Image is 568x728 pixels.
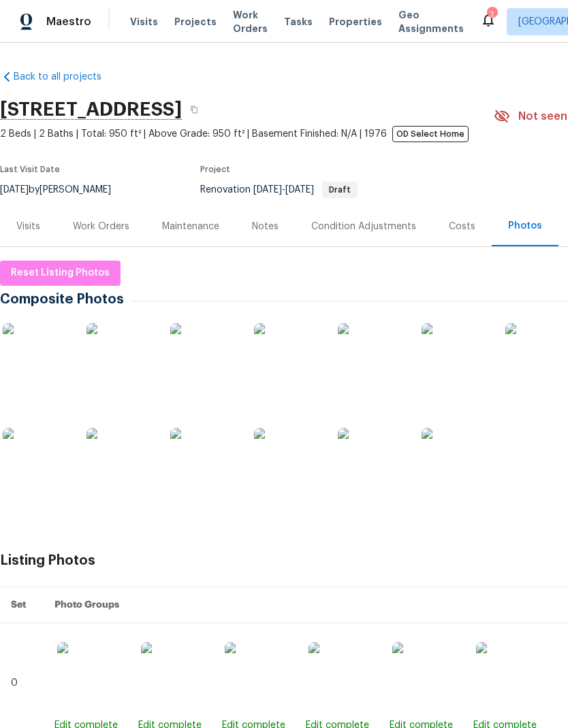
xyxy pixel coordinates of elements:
span: Draft [324,186,356,194]
div: Visits [16,220,40,233]
span: OD Select Home [392,126,469,142]
span: Properties [329,15,382,29]
span: Maestro [46,15,91,29]
span: Projects [174,15,217,29]
span: [DATE] [285,185,314,195]
span: Project [200,165,230,173]
div: Maintenance [162,220,219,233]
span: [DATE] [253,185,282,195]
div: Photos [508,219,542,233]
span: Visits [130,15,158,29]
div: Notes [252,220,279,233]
span: Tasks [284,17,313,27]
div: 7 [487,8,496,22]
span: Geo Assignments [398,8,464,35]
div: Costs [449,220,475,233]
span: Work Orders [233,8,268,35]
span: - [253,185,314,195]
div: Condition Adjustments [311,220,416,233]
div: Work Orders [73,220,129,233]
span: Reset Listing Photos [11,265,110,282]
button: Copy Address [182,97,206,122]
span: Renovation [200,185,358,195]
